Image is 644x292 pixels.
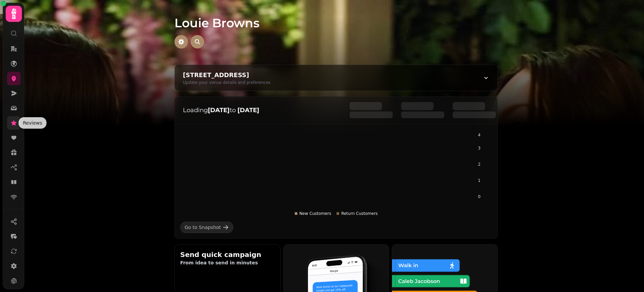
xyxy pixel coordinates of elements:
div: Go to Snapshot [185,224,221,231]
tspan: 4 [478,133,481,137]
tspan: 2 [478,162,481,167]
p: From idea to send in minutes [180,259,275,266]
p: Loading to [183,105,336,115]
div: [STREET_ADDRESS] [183,70,270,80]
div: Update your venue details and preferences [183,80,270,85]
div: Return Customers [336,211,378,216]
strong: [DATE] [208,106,230,114]
tspan: 3 [478,146,481,151]
h2: Send quick campaign [180,250,275,259]
tspan: 0 [478,194,481,199]
a: Go to Snapshot [180,222,233,233]
strong: [DATE] [237,106,259,114]
tspan: 1 [478,178,481,183]
div: New Customers [295,211,331,216]
div: Reviews [19,117,46,129]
